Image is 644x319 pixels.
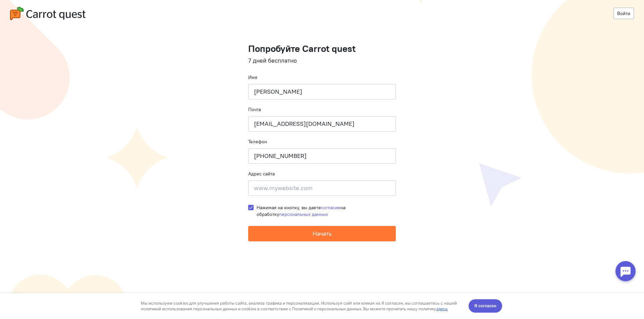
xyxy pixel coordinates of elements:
button: Начать [248,226,396,241]
div: Мы используем cookies для улучшения работы сайта, анализа трафика и персонализации. Используя сай... [141,7,461,19]
input: +79001110101 [248,148,396,164]
span: Нажимая на кнопку, вы даете на обработку [257,205,345,217]
button: Я согласен [469,6,502,20]
input: name@company.ru [248,116,396,132]
span: Начать [313,230,332,237]
a: Войти [613,8,634,19]
h1: Попробуйте Carrot quest [248,44,396,54]
img: carrot-quest-logo.svg [10,7,86,20]
label: Телефон [248,138,267,145]
h4: 7 дней бесплатно [248,57,396,64]
a: согласие [321,205,340,211]
input: Ваше имя [248,84,396,99]
input: www.mywebsite.com [248,180,396,196]
label: Адрес сайта [248,170,275,177]
a: здесь [436,13,448,18]
label: Почта [248,106,261,113]
label: Имя [248,74,257,81]
span: Я согласен [474,10,496,16]
a: персональных данных [279,211,328,217]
